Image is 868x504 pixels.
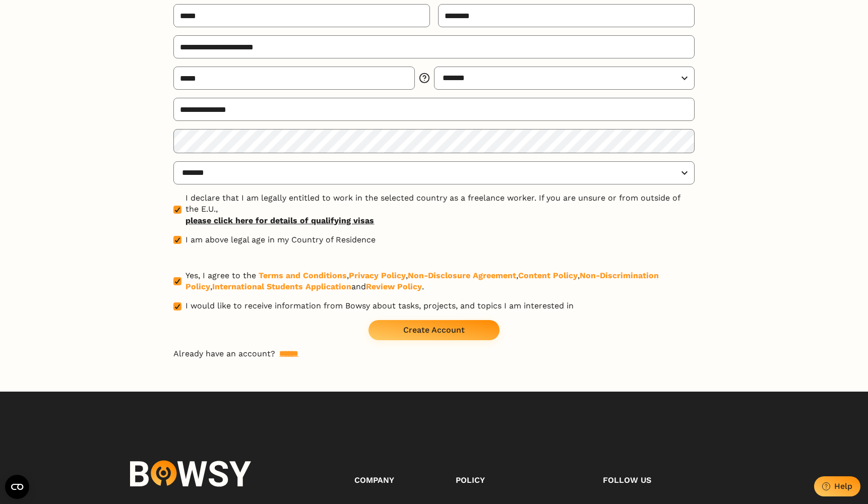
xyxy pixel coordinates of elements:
span: Policy [456,475,485,485]
a: Content Policy [518,271,578,280]
button: Open CMP widget [5,475,29,499]
div: Create Account [403,325,465,335]
a: Terms and Conditions [259,271,347,280]
a: please click here for details of qualifying visas [185,215,694,226]
a: International Students Application [212,282,351,291]
a: Privacy Policy [349,271,406,280]
button: Help [814,476,860,496]
p: Already have an account? [173,348,694,359]
span: Follow us [603,475,651,485]
a: Review Policy [366,282,422,291]
span: I declare that I am legally entitled to work in the selected country as a freelance worker. If yo... [185,193,694,226]
span: Company [354,475,394,485]
a: Non-Disclosure Agreement [408,271,516,280]
span: I am above legal age in my Country of Residence [185,234,376,245]
img: logo [130,460,251,487]
span: I would like to receive information from Bowsy about tasks, projects, and topics I am interested in [185,300,574,311]
button: Create Account [368,320,500,340]
span: Yes, I agree to the , , , , , and . [185,270,694,293]
div: Help [834,481,852,491]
